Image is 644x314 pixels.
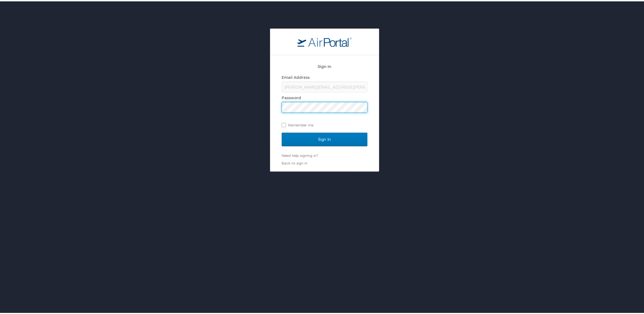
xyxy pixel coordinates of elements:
[282,94,301,99] label: Password
[282,152,318,156] a: Need help signing in?
[282,160,307,164] a: Back to sign in
[282,74,310,78] label: Email Address
[297,36,352,45] img: logo
[282,62,367,68] h2: Sign In
[282,131,367,145] input: Sign In
[282,120,367,128] label: Remember me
